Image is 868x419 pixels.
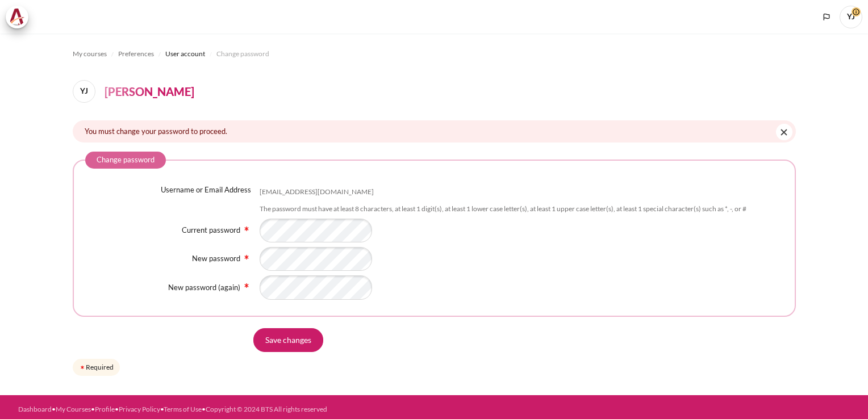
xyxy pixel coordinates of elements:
[95,405,115,413] a: Profile
[73,120,796,143] div: You must change your password to proceed.
[73,80,100,103] a: YJ
[56,405,91,413] a: My Courses
[85,152,166,169] legend: Change password
[79,364,86,371] img: Required field
[105,83,194,100] h4: [PERSON_NAME]
[260,187,374,197] div: [EMAIL_ADDRESS][DOMAIN_NAME]
[840,6,862,28] span: YJ
[242,253,251,262] img: Required
[118,49,154,59] span: Preferences
[118,47,154,61] a: Preferences
[260,204,746,214] div: The password must have at least 8 characters, at least 1 digit(s), at least 1 lower case letter(s...
[119,405,160,413] a: Privacy Policy
[182,225,240,234] label: Current password
[242,281,251,290] img: Required
[216,49,269,59] span: Change password
[168,283,240,292] label: New password (again)
[206,405,327,413] a: Copyright © 2024 BTS All rights reserved
[192,254,240,263] label: New password
[818,9,835,26] button: Languages
[73,45,796,63] nav: Navigation bar
[242,224,251,233] img: Required
[161,185,251,196] label: Username or Email Address
[73,49,107,59] span: My courses
[242,253,251,260] span: Required
[73,80,95,103] span: YJ
[18,404,481,414] div: • • • • •
[216,47,269,61] a: Change password
[9,9,25,26] img: Architeck
[253,328,323,352] input: Save changes
[73,359,120,376] div: Required
[18,405,52,413] a: Dashboard
[840,6,862,28] a: User menu
[242,224,251,231] span: Required
[165,49,205,59] span: User account
[164,405,202,413] a: Terms of Use
[242,282,251,288] span: Required
[6,6,34,28] a: Architeck Architeck
[73,47,107,61] a: My courses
